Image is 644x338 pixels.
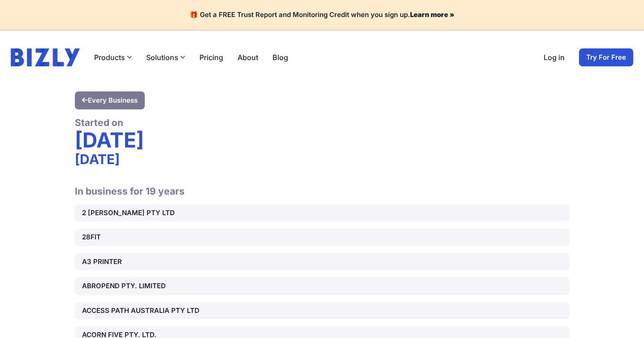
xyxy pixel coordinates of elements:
button: Solutions [146,52,185,63]
div: A3 PRINTER [82,257,240,267]
a: Learn more » [410,10,454,19]
a: 28FIT [75,229,570,246]
div: [DATE] [75,151,570,167]
a: Blog [272,52,288,63]
a: A3 PRINTER [75,253,570,271]
h2: In business for 19 years [75,174,570,197]
a: ACCESS PATH AUSTRALIA PTY LTD [75,302,570,320]
button: Products [94,52,132,63]
a: 2 [PERSON_NAME] PTY LTD [75,204,570,222]
div: 2 [PERSON_NAME] PTY LTD [82,208,240,218]
a: Every Business [75,91,145,109]
a: Try For Free [579,48,633,66]
div: 28FIT [82,232,240,243]
h4: 🎁 Get a FREE Trust Report and Monitoring Credit when you sign up. [11,11,633,19]
div: ABROPEND PTY. LIMITED [82,281,240,291]
div: ACCESS PATH AUSTRALIA PTY LTD [82,306,240,316]
div: Started on [75,117,570,129]
div: [DATE] [75,129,570,151]
a: About [238,52,258,63]
a: Log in [544,52,565,63]
a: ABROPEND PTY. LIMITED [75,277,570,295]
a: Pricing [199,52,223,63]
